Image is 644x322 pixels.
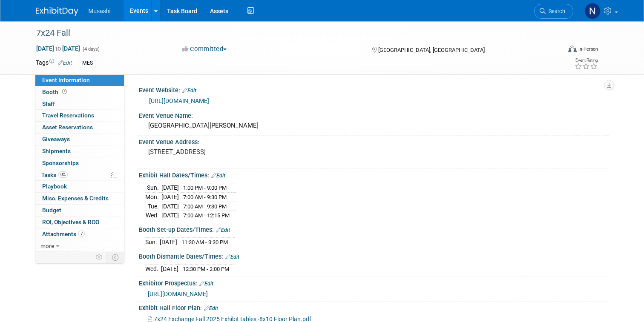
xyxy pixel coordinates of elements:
[149,97,209,104] a: [URL][DOMAIN_NAME]
[35,134,124,145] a: Giveaways
[35,98,124,110] a: Staff
[584,3,601,19] img: Nicholas Meng
[179,45,230,54] button: Committed
[42,160,79,166] span: Sponsorships
[139,169,609,180] div: Exhibit Hall Dates/Times:
[145,193,161,202] td: Mon.
[181,239,228,245] span: 11:30 AM - 3:30 PM
[183,185,227,191] span: 1:00 PM - 9:00 PM
[515,44,598,57] div: Event Format
[42,88,69,95] span: Booth
[148,148,325,156] pre: [STREET_ADDRESS]
[89,8,111,14] span: Musashi
[58,60,72,66] a: Edit
[36,45,80,52] span: [DATE] [DATE]
[139,302,609,313] div: Exhibit Hall Floor Plan:
[42,219,99,225] span: ROI, Objectives & ROO
[42,231,85,237] span: Attachments
[145,211,161,220] td: Wed.
[568,46,577,52] img: Format-Inperson.png
[139,223,609,234] div: Booth Set-up Dates/Times:
[36,7,78,16] img: ExhibitDay
[42,148,71,154] span: Shipments
[35,228,124,240] a: Attachments7
[182,88,196,94] a: Edit
[42,195,109,202] span: Misc. Expenses & Credits
[42,100,55,107] span: Staff
[161,202,179,211] td: [DATE]
[183,266,229,272] span: 12:30 PM - 2:00 PM
[145,119,602,132] div: [GEOGRAPHIC_DATA][PERSON_NAME]
[378,47,485,53] span: [GEOGRAPHIC_DATA], [GEOGRAPHIC_DATA]
[204,305,218,311] a: Edit
[35,240,124,252] a: more
[42,77,90,83] span: Event Information
[139,250,609,261] div: Booth Dismantle Dates/Times:
[80,59,95,68] div: MES
[82,46,100,52] span: (4 days)
[145,265,161,274] td: Wed.
[58,171,68,178] span: 0%
[578,46,598,52] div: In-Person
[35,145,124,157] a: Shipments
[161,211,179,220] td: [DATE]
[35,86,124,98] a: Booth
[161,183,179,193] td: [DATE]
[145,202,161,211] td: Tue.
[42,136,70,142] span: Giveaways
[160,238,177,247] td: [DATE]
[40,242,54,249] span: more
[42,112,94,119] span: Travel Reservations
[534,4,573,19] a: Search
[575,58,598,63] div: Event Rating
[148,291,208,297] a: [URL][DOMAIN_NAME]
[35,181,124,192] a: Playbook
[139,136,609,146] div: Event Venue Address:
[139,109,609,120] div: Event Venue Name:
[42,183,67,190] span: Playbook
[161,193,179,202] td: [DATE]
[106,252,124,263] td: Toggle Event Tabs
[41,171,68,178] span: Tasks
[35,74,124,86] a: Event Information
[161,265,178,274] td: [DATE]
[35,122,124,133] a: Asset Reservations
[42,124,93,131] span: Asset Reservations
[78,231,85,237] span: 7
[35,169,124,181] a: Tasks0%
[546,8,565,14] span: Search
[183,212,230,219] span: 7:00 AM - 12:15 PM
[92,252,107,263] td: Personalize Event Tab Strip
[60,88,69,95] span: Booth not reserved yet
[183,194,227,200] span: 7:00 AM - 9:30 PM
[139,277,609,288] div: Exhibitor Prospectus:
[145,238,160,247] td: Sun.
[35,157,124,169] a: Sponsorships
[35,110,124,121] a: Travel Reservations
[183,203,227,210] span: 7:00 AM - 9:30 PM
[35,217,124,228] a: ROI, Objectives & ROO
[42,207,61,214] span: Budget
[216,227,230,233] a: Edit
[35,193,124,204] a: Misc. Expenses & Credits
[54,45,62,52] span: to
[35,205,124,216] a: Budget
[139,84,609,95] div: Event Website:
[199,281,213,287] a: Edit
[36,58,72,68] td: Tags
[211,173,225,179] a: Edit
[145,183,161,193] td: Sun.
[225,254,239,260] a: Edit
[33,26,550,41] div: 7x24 Fall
